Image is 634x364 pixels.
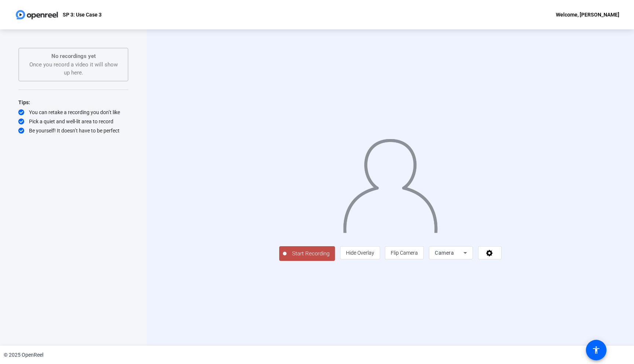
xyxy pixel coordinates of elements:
[18,98,128,107] div: Tips:
[26,52,120,61] p: No recordings yet
[18,127,128,134] div: Be yourself! It doesn’t have to be perfect
[279,246,335,261] button: Start Recording
[592,346,601,354] mat-icon: accessibility
[556,10,619,19] div: Welcome, [PERSON_NAME]
[26,52,120,77] div: Once you record a video it will show up here.
[4,351,43,359] div: © 2025 OpenReel
[391,250,418,256] span: Flip Camera
[346,250,374,256] span: Hide Overlay
[18,109,128,116] div: You can retake a recording you don’t like
[342,133,438,233] img: overlay
[63,10,102,19] p: SP 3: Use Case 3
[340,246,380,259] button: Hide Overlay
[287,250,335,258] span: Start Recording
[385,246,424,259] button: Flip Camera
[15,7,59,22] img: OpenReel logo
[18,118,128,125] div: Pick a quiet and well-lit area to record
[435,250,454,256] span: Camera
